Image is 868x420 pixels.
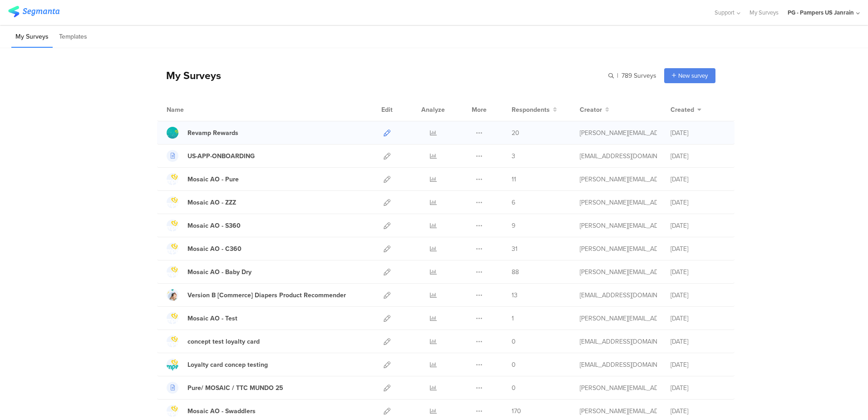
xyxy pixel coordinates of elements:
a: Mosaic AO - Swaddlers [167,405,256,417]
button: Creator [580,105,609,115]
div: hougui.yh.1@pg.com [580,290,657,300]
li: My Surveys [11,26,53,48]
span: | [616,71,620,80]
span: 1 [512,314,514,323]
span: 9 [512,221,515,230]
a: Mosaic AO - C360 [167,243,242,255]
a: concept test loyalty card [167,335,260,347]
span: 3 [512,151,515,161]
div: [DATE] [671,406,725,416]
a: Mosaic AO - Pure [167,173,239,185]
div: [DATE] [671,151,725,161]
div: [DATE] [671,128,725,138]
div: PG - Pampers US Janrain [788,8,854,17]
div: Version B [Commerce] Diapers Product Recommender [187,290,346,300]
span: 20 [512,128,519,138]
a: Mosaic AO - Test [167,312,237,324]
div: Name [167,105,221,115]
div: [DATE] [671,175,725,184]
div: Loyalty card concep testing [187,360,268,370]
span: Support [715,8,735,17]
a: Mosaic AO - Baby Dry [167,266,252,278]
span: 789 Surveys [621,71,656,80]
div: Mosaic AO - C360 [187,244,242,254]
div: concept test loyalty card [187,337,260,346]
div: My Surveys [157,68,221,83]
div: simanski.c@pg.com [580,383,657,393]
span: Respondents [512,105,550,115]
div: simanski.c@pg.com [580,244,657,254]
div: Revamp Rewards [187,128,238,138]
div: More [469,98,489,121]
a: Version B [Commerce] Diapers Product Recommender [167,289,346,301]
div: trehorel.p@pg.com [580,151,657,161]
div: Mosaic AO - Swaddlers [187,406,256,416]
span: 88 [512,267,519,277]
span: 11 [512,175,516,184]
span: Created [671,105,694,115]
img: segmanta logo [8,6,59,17]
a: US-APP-ONBOARDING [167,150,255,162]
div: Mosaic AO - Test [187,314,237,323]
div: [DATE] [671,290,725,300]
div: [DATE] [671,360,725,370]
a: Pure/ MOSAIC / TTC MUNDO 25 [167,382,283,394]
div: Edit [377,98,397,121]
div: simanski.c@pg.com [580,221,657,230]
span: 0 [512,383,516,393]
div: simanski.c@pg.com [580,198,657,207]
a: Mosaic AO - S360 [167,220,241,231]
div: US-APP-ONBOARDING [187,151,255,161]
li: Templates [55,26,91,48]
span: 6 [512,198,515,207]
div: [DATE] [671,314,725,323]
div: wecker.p@pg.com [580,128,657,138]
span: 170 [512,406,521,416]
div: [DATE] [671,221,725,230]
div: Mosaic AO - ZZZ [187,198,236,207]
span: Creator [580,105,602,115]
a: Revamp Rewards [167,127,238,139]
span: 0 [512,337,516,346]
button: Respondents [512,105,557,115]
div: simanski.c@pg.com [580,175,657,184]
div: Analyze [419,98,447,121]
span: 0 [512,360,516,370]
span: 31 [512,244,518,254]
div: cardosoteixeiral.c@pg.com [580,337,657,346]
a: Loyalty card concep testing [167,359,268,370]
div: Mosaic AO - Pure [187,175,239,184]
div: Mosaic AO - Baby Dry [187,267,252,277]
a: Mosaic AO - ZZZ [167,196,236,208]
div: [DATE] [671,198,725,207]
div: Pure/ MOSAIC / TTC MUNDO 25 [187,383,283,393]
div: [DATE] [671,267,725,277]
div: cardosoteixeiral.c@pg.com [580,360,657,370]
div: simanski.c@pg.com [580,406,657,416]
div: [DATE] [671,244,725,254]
div: [DATE] [671,337,725,346]
span: New survey [678,71,708,80]
div: [DATE] [671,383,725,393]
div: Mosaic AO - S360 [187,221,241,230]
span: 13 [512,290,518,300]
button: Created [671,105,701,115]
div: simanski.c@pg.com [580,267,657,277]
div: simanski.c@pg.com [580,314,657,323]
